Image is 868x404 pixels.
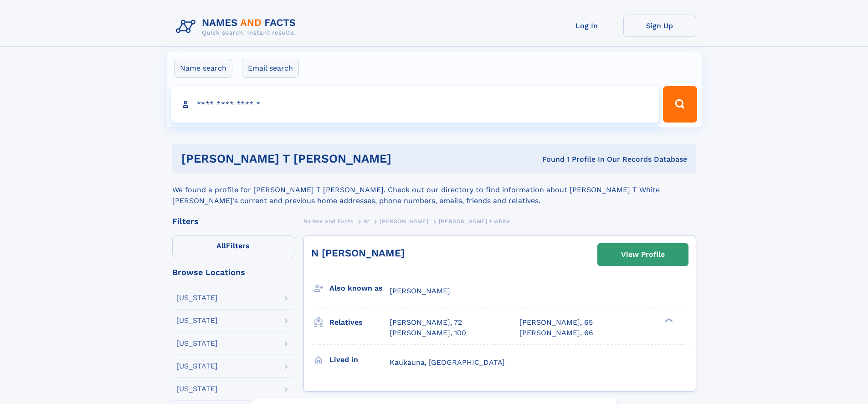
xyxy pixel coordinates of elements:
[176,340,218,347] div: [US_STATE]
[172,217,294,225] div: Filters
[172,15,303,39] img: Logo Names and Facts
[172,174,696,206] div: We found a profile for [PERSON_NAME] T [PERSON_NAME]. Check out our directory to find information...
[598,244,688,266] a: View Profile
[172,268,294,276] div: Browse Locations
[176,317,218,324] div: [US_STATE]
[390,286,450,295] span: [PERSON_NAME]
[176,294,218,302] div: [US_STATE]
[329,352,390,368] h3: Lived in
[663,86,697,123] button: Search Button
[242,59,299,78] label: Email search
[390,328,466,338] a: [PERSON_NAME], 100
[303,215,354,227] a: Names and Facts
[390,358,505,367] span: Kaukauna, [GEOGRAPHIC_DATA]
[439,218,510,225] span: [PERSON_NAME] t white
[176,385,218,393] div: [US_STATE]
[174,59,232,78] label: Name search
[623,15,696,37] a: Sign Up
[181,153,467,164] h1: [PERSON_NAME] T [PERSON_NAME]
[519,328,593,338] a: [PERSON_NAME], 66
[311,247,405,259] a: N [PERSON_NAME]
[519,317,593,327] a: [PERSON_NAME], 65
[380,218,428,225] span: [PERSON_NAME]
[172,235,294,257] label: Filters
[550,15,623,37] a: Log In
[364,215,370,227] a: W
[329,281,390,296] h3: Also known as
[467,154,687,164] div: Found 1 Profile In Our Records Database
[621,244,665,265] div: View Profile
[364,218,370,225] span: W
[663,317,673,323] div: ❯
[380,215,428,227] a: [PERSON_NAME]
[329,315,390,330] h3: Relatives
[176,363,218,370] div: [US_STATE]
[216,241,226,250] span: All
[171,86,659,123] input: search input
[390,317,462,327] a: [PERSON_NAME], 72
